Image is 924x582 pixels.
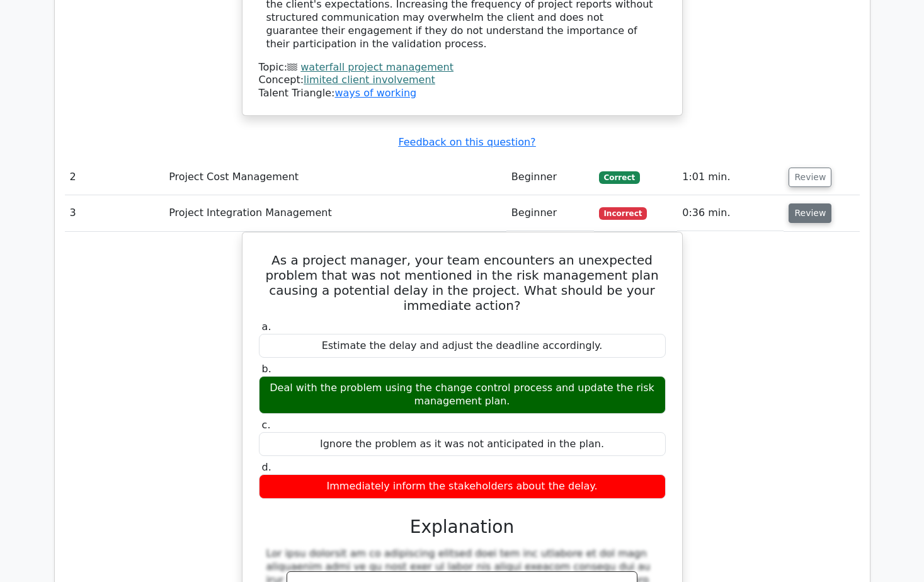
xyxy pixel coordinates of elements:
[506,195,594,231] td: Beginner
[262,363,271,375] span: b.
[304,74,435,86] a: limited client involvement
[266,516,658,538] h3: Explanation
[164,159,506,195] td: Project Cost Management
[677,195,784,231] td: 0:36 min.
[164,195,506,231] td: Project Integration Management
[677,159,784,195] td: 1:01 min.
[259,334,666,358] div: Estimate the delay and adjust the deadline accordingly.
[506,159,594,195] td: Beginner
[599,207,647,220] span: Incorrect
[259,61,666,100] div: Talent Triangle:
[259,474,666,499] div: Immediately inform the stakeholders about the delay.
[262,461,271,473] span: d.
[259,432,666,457] div: Ignore the problem as it was not anticipated in the plan.
[599,171,640,184] span: Correct
[65,159,164,195] td: 2
[259,74,666,87] div: Concept:
[398,136,535,148] a: Feedback on this question?
[334,87,416,99] a: ways of working
[259,376,666,414] div: Deal with the problem using the change control process and update the risk management plan.
[789,203,831,223] button: Review
[259,61,666,74] div: Topic:
[258,253,667,313] h5: As a project manager, your team encounters an unexpected problem that was not mentioned in the ri...
[300,61,453,73] a: waterfall project management
[262,321,271,333] span: a.
[789,168,831,187] button: Review
[65,195,164,231] td: 3
[262,419,271,431] span: c.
